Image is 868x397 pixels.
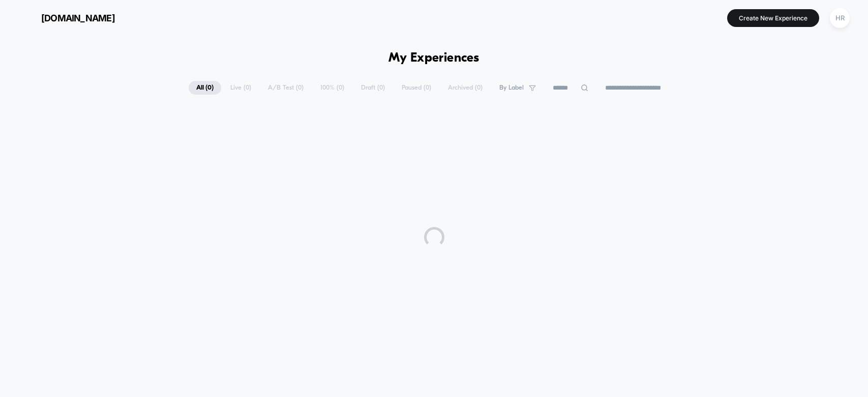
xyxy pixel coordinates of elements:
[388,51,480,66] h1: My Experiences
[830,8,850,28] div: HR
[15,10,118,26] button: [DOMAIN_NAME]
[189,81,221,95] span: All ( 0 )
[499,84,524,92] span: By Label
[827,8,853,29] button: HR
[727,9,819,27] button: Create New Experience
[41,13,115,23] span: [DOMAIN_NAME]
